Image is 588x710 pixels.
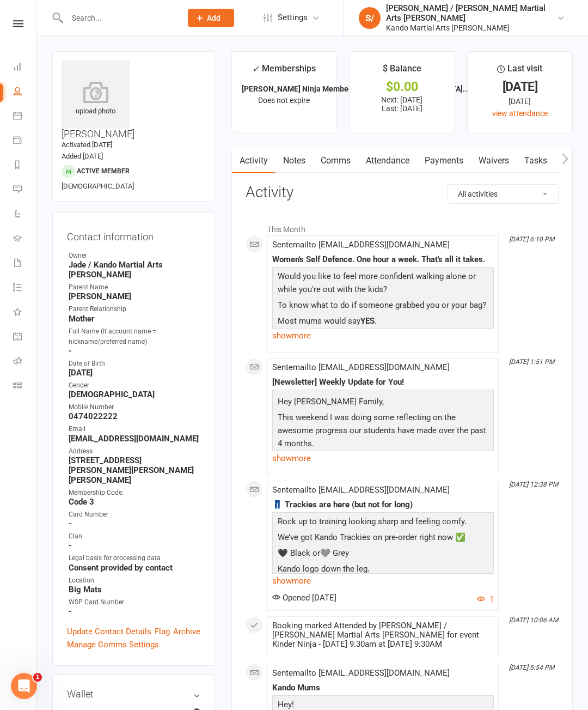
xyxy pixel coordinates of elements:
[69,282,200,293] div: Parent Name
[272,451,494,466] a: show more
[13,56,38,80] a: Dashboard
[69,531,200,542] div: Clan
[252,62,316,82] div: Memberships
[275,562,491,578] p: Kando logo down the leg.
[13,105,38,129] a: Calendar
[69,497,200,507] strong: Code 3
[272,500,494,509] div: 👖 Trackies are here (but not for long)
[13,301,38,325] a: What's New
[69,292,200,301] strong: [PERSON_NAME]
[67,227,200,242] h3: Contact information
[69,553,200,563] div: Legal basis for processing data
[509,358,554,366] i: [DATE] 1:51 PM
[383,62,421,81] div: $ Balance
[69,575,200,586] div: Location
[173,625,200,638] a: Archive
[275,395,491,411] p: Hey [PERSON_NAME] Family,
[258,96,310,105] span: Does not expire
[272,573,494,588] a: show more
[386,23,556,33] div: Kando Martial Arts [PERSON_NAME]
[62,141,112,149] time: Activated [DATE]
[246,184,559,201] h3: Activity
[272,593,336,603] span: Opened [DATE]
[471,148,517,173] a: Waivers
[13,350,38,374] a: Roll call kiosk mode
[69,456,200,485] strong: [STREET_ADDRESS][PERSON_NAME][PERSON_NAME][PERSON_NAME]
[69,446,200,457] div: Address
[272,668,450,678] span: Sent email to [EMAIL_ADDRESS][DOMAIN_NAME]
[64,10,174,26] input: Search...
[278,5,308,30] span: Settings
[275,270,491,299] p: Would you like to feel more confident walking alone or while you're out with the kids?
[517,148,555,173] a: Tasks
[275,314,491,330] p: Most mums would say .
[69,390,200,399] strong: [DEMOGRAPHIC_DATA]
[275,299,491,314] p: To know what to do if someone grabbed you or your bag?
[509,616,558,624] i: [DATE] 10:06 AM
[69,346,200,356] strong: -
[358,148,417,173] a: Attendance
[69,563,200,573] strong: Consent provided by contact
[386,3,556,23] div: [PERSON_NAME] / [PERSON_NAME] Martial Arts [PERSON_NAME]
[69,359,200,369] div: Date of Birth
[272,328,494,343] a: show more
[360,316,375,326] b: YES
[62,81,130,117] div: upload photo
[509,664,554,671] i: [DATE] 5:54 PM
[69,597,200,608] div: WSP Card Number
[242,84,469,93] strong: [PERSON_NAME] Ninja Membership (3 & [DEMOGRAPHIC_DATA]...
[77,167,130,175] span: Active member
[275,411,491,453] p: This weekend I was doing some reflecting on the awesome progress our students have made over the ...
[69,260,200,280] strong: Jade / Kando Martial Arts [PERSON_NAME]
[252,64,259,74] i: ✓
[207,14,220,22] span: Add
[477,95,562,107] div: [DATE]
[509,235,554,243] i: [DATE] 6:10 PM
[69,585,200,594] strong: Big Mats
[272,378,494,387] div: [Newsletter] Weekly Update for You!
[477,593,494,606] button: 1
[13,374,38,399] a: Class kiosk mode
[69,326,200,347] div: Full Name (If account name = nickname/preferred name)
[275,531,491,547] p: We’ve got Kando Trackies on pre-order right now ✅
[67,625,151,638] a: Update Contact Details
[272,683,494,693] div: Kando Mums
[246,218,559,235] li: This Month
[69,541,200,550] strong: -
[359,81,444,93] div: $0.00
[67,689,200,700] h3: Wallet
[69,411,200,421] strong: 0474022222
[69,606,200,616] strong: -
[69,368,200,378] strong: [DATE]
[69,519,200,529] strong: -
[313,148,358,173] a: Comms
[69,402,200,412] div: Mobile Number
[67,638,159,651] a: Manage Comms Settings
[13,154,38,178] a: Reports
[275,547,491,562] p: 🖤 Black or
[272,362,450,372] span: Sent email to [EMAIL_ADDRESS][DOMAIN_NAME]
[69,314,200,324] strong: Mother
[492,109,548,118] a: view attendance
[62,60,206,139] h3: [PERSON_NAME]
[417,148,471,173] a: Payments
[11,673,37,699] iframe: Intercom live chat
[477,81,562,93] div: [DATE]
[13,325,38,350] a: General attendance kiosk mode
[232,148,275,173] a: Activity
[33,673,42,682] span: 1
[69,434,200,444] strong: [EMAIL_ADDRESS][DOMAIN_NAME]
[69,251,200,261] div: Owner
[188,9,234,27] button: Add
[69,380,200,391] div: Gender
[69,304,200,314] div: Parent Relationship
[155,625,170,638] a: Flag
[359,7,381,29] div: S/
[497,62,542,81] div: Last visit
[272,485,450,495] span: Sent email to [EMAIL_ADDRESS][DOMAIN_NAME]
[509,481,558,488] i: [DATE] 12:38 PM
[272,621,494,649] div: Booking marked Attended by [PERSON_NAME] / [PERSON_NAME] Martial Arts [PERSON_NAME] for event Kin...
[275,148,313,173] a: Notes
[272,255,494,264] div: Women's Self Defence. One hour a week. That's all it takes.
[69,488,200,498] div: Membership Code:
